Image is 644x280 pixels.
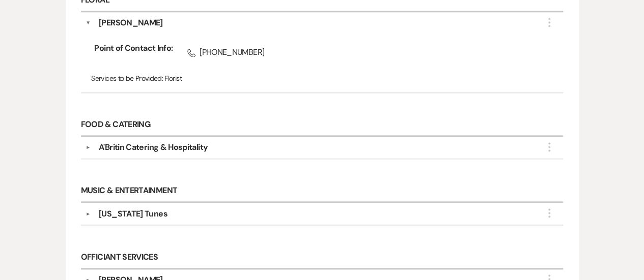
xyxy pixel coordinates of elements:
h6: Food & Catering [81,114,564,137]
div: [PERSON_NAME] [99,17,163,29]
button: ▼ [82,211,94,216]
div: [US_STATE] Tunes [99,208,167,220]
span: Point of Contact Info: [91,42,173,63]
span: [PHONE_NUMBER] [187,46,535,58]
button: ▼ [86,17,91,29]
p: Florist [91,73,552,84]
h6: Music & Entertainment [81,180,564,203]
button: ▼ [82,145,94,150]
div: A'Britin Catering & Hospitality [99,141,208,153]
h6: Officiant Services [81,246,564,269]
span: Services to be Provided: [91,74,163,83]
